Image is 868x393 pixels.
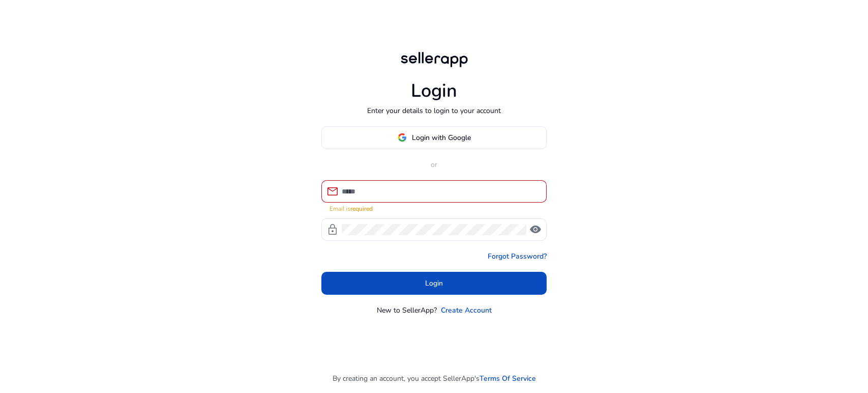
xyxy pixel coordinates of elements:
[326,223,339,236] span: lock
[425,278,443,289] span: Login
[350,205,373,213] strong: required
[330,203,538,213] mat-error: Email is
[321,272,547,295] button: Login
[529,223,542,236] span: visibility
[367,105,501,116] p: Enter your details to login to your account
[480,373,536,384] a: Terms Of Service
[326,185,339,198] span: mail
[488,251,547,262] a: Forgot Password?
[377,305,437,316] p: New to SellerApp?
[398,133,407,142] img: google-logo.svg
[412,132,471,143] span: Login with Google
[441,305,492,316] a: Create Account
[321,159,547,170] p: or
[321,126,547,149] button: Login with Google
[411,80,457,102] h1: Login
